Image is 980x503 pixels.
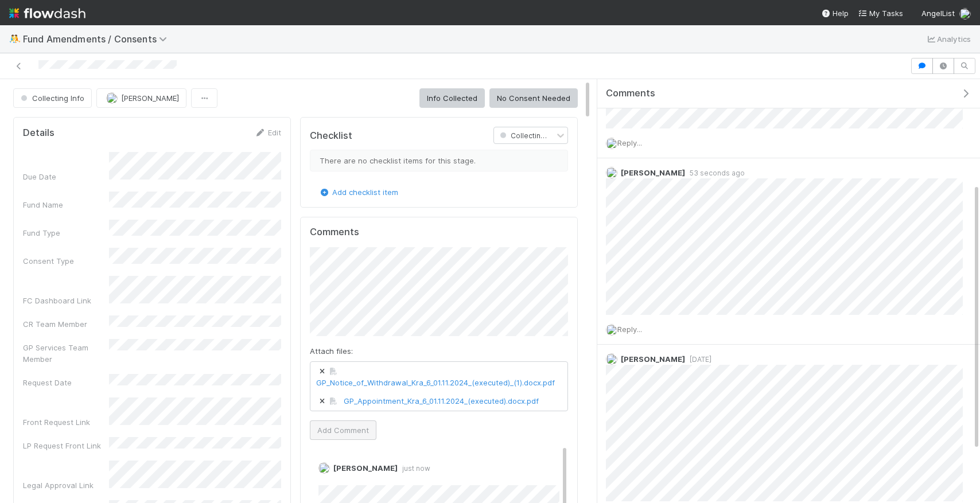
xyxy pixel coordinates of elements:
span: 53 seconds ago [685,169,745,177]
div: LP Request Front Link [23,440,109,451]
span: Reply... [617,325,642,334]
span: Reply... [617,138,642,147]
div: CR Team Member [23,318,109,330]
span: My Tasks [858,9,903,18]
button: Collecting Info [13,88,92,108]
a: Edit [254,128,281,137]
div: Consent Type [23,255,109,267]
button: [PERSON_NAME] [96,88,186,108]
a: GP_Notice_of_Withdrawal_Kra_6_01.11.2024_(executed)_(1).docx.pdf [316,378,555,387]
h5: Checklist [310,130,352,142]
div: FC Dashboard Link [23,295,109,306]
button: No Consent Needed [489,88,578,108]
a: Analytics [925,32,971,46]
span: 🤼 [9,34,21,44]
div: Help [821,7,849,19]
div: Fund Type [23,227,109,239]
div: Due Date [23,171,109,182]
img: avatar_ac990a78-52d7-40f8-b1fe-cbbd1cda261e.png [606,167,617,178]
a: GP_Appointment_Kra_6_01.11.2024_(executed).docx.pdf [344,396,539,405]
span: [PERSON_NAME] [333,463,398,473]
h5: Details [23,127,55,139]
img: logo-inverted-e16ddd16eac7371096b0.svg [9,3,85,23]
a: Add checklist item [318,188,398,197]
span: Collecting Info [18,93,84,103]
div: Request Date [23,377,109,388]
span: [DATE] [685,355,711,364]
h5: Comments [310,227,568,238]
img: avatar_ac990a78-52d7-40f8-b1fe-cbbd1cda261e.png [606,324,617,336]
span: just now [398,464,430,473]
img: avatar_ac990a78-52d7-40f8-b1fe-cbbd1cda261e.png [318,462,330,474]
span: AngelList [921,9,955,18]
label: Attach files: [310,345,353,357]
span: Fund Amendments / Consents [23,33,173,45]
span: [PERSON_NAME] [121,93,179,103]
div: There are no checklist items for this stage. [310,150,568,171]
span: [PERSON_NAME] [621,168,685,177]
div: GP Services Team Member [23,342,109,365]
img: avatar_ac990a78-52d7-40f8-b1fe-cbbd1cda261e.png [606,138,617,149]
img: avatar_aa70801e-8de5-4477-ab9d-eb7c67de69c1.png [106,92,118,104]
button: Add Comment [310,420,376,440]
span: Comments [606,88,655,99]
img: avatar_ac990a78-52d7-40f8-b1fe-cbbd1cda261e.png [959,8,971,20]
div: Fund Name [23,199,109,210]
img: avatar_ac990a78-52d7-40f8-b1fe-cbbd1cda261e.png [606,353,617,365]
span: Collecting Info [497,131,559,140]
button: Info Collected [419,88,485,108]
div: Legal Approval Link [23,479,109,491]
div: Front Request Link [23,416,109,428]
a: My Tasks [858,7,903,19]
span: [PERSON_NAME] [621,354,685,364]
